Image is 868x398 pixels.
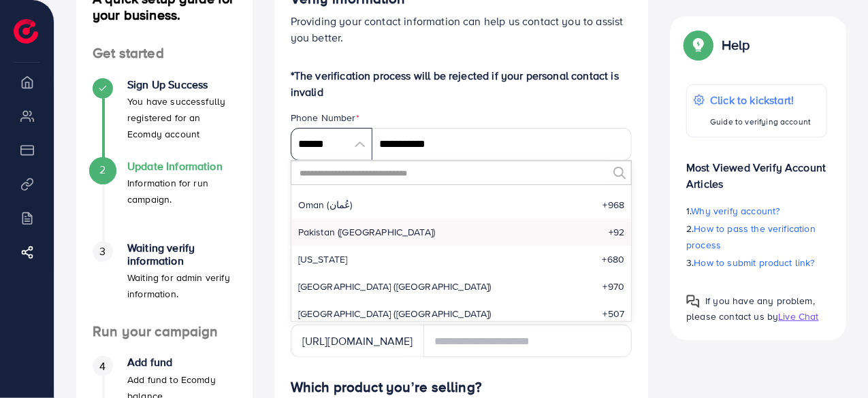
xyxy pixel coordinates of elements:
h4: Waiting verify information [127,242,236,267]
img: logo [14,19,38,44]
span: +680 [602,252,625,266]
p: Most Viewed Verify Account Articles [686,148,827,192]
span: [US_STATE] [298,252,348,266]
p: Click to kickstart! [710,92,811,108]
span: +970 [603,280,625,293]
span: Live Chat [778,310,818,323]
span: +92 [609,225,624,239]
p: Waiting for admin verify information. [127,269,236,302]
span: If you have any problem, please contact us by [686,294,815,323]
span: 3 [99,244,106,259]
span: +507 [603,307,625,320]
span: +968 [603,198,625,212]
h4: Add fund [127,356,236,369]
span: How to pass the verification process [686,222,816,252]
p: Information for run campaign. [127,175,236,208]
span: [GEOGRAPHIC_DATA] (‫[GEOGRAPHIC_DATA]‬‎) [298,280,492,293]
h4: Run your campaign [76,323,253,340]
span: Why verify account? [692,204,780,218]
div: [URL][DOMAIN_NAME] [291,325,424,357]
p: You have successfully registered for an Ecomdy account [127,93,236,142]
span: [GEOGRAPHIC_DATA] ([GEOGRAPHIC_DATA]) [298,307,492,320]
span: 4 [99,359,106,374]
p: 2. [686,220,827,253]
p: 1. [686,203,827,219]
li: Update Information [76,160,253,242]
p: Guide to verifying account [710,114,811,130]
span: 2 [99,162,106,178]
h4: Update Information [127,160,236,173]
img: Popup guide [686,33,711,57]
p: *The verification process will be rejected if your personal contact is invalid [291,67,632,100]
p: 3. [686,254,827,271]
h4: Which product you’re selling? [291,379,632,396]
h4: Get started [76,45,253,62]
span: How to submit product link? [694,256,815,269]
label: Phone Number [291,111,359,125]
li: Sign Up Success [76,78,253,160]
p: Providing your contact information can help us contact you to assist you better. [291,13,632,46]
span: Oman (‫عُمان‬‎) [298,198,353,212]
p: Help [722,37,750,53]
img: Popup guide [686,295,700,308]
span: Pakistan (‫[GEOGRAPHIC_DATA]‬‎) [298,225,436,239]
iframe: Chat [810,337,858,388]
li: Waiting verify information [76,242,253,323]
h4: Sign Up Success [127,78,236,91]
